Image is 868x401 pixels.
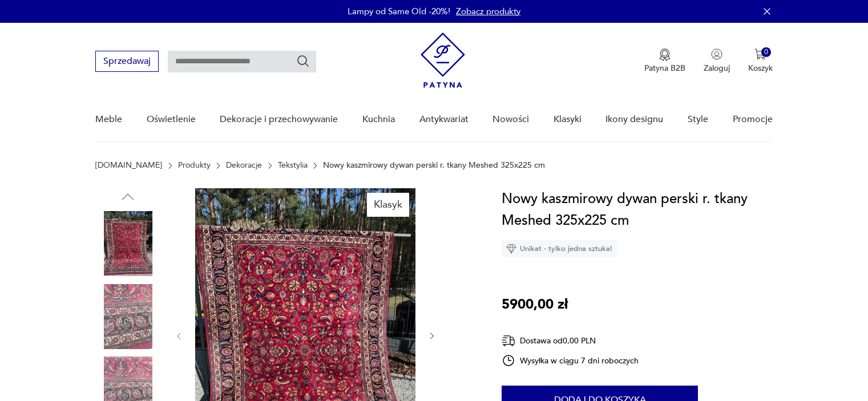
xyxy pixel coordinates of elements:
button: 0Koszyk [748,48,773,74]
a: Meble [95,98,122,141]
a: Ikona medaluPatyna B2B [644,48,685,74]
a: Dekoracje i przechowywanie [220,98,338,141]
button: Zaloguj [704,48,730,74]
a: Dekoracje [226,161,262,170]
p: Lampy od Same Old -20%! [348,6,450,17]
div: Dostawa od 0,00 PLN [502,334,639,348]
a: [DOMAIN_NAME] [95,161,162,170]
button: Szukaj [296,54,310,68]
img: Ikona diamentu [506,244,516,254]
img: Ikona dostawy [502,334,515,348]
p: Zaloguj [704,63,730,74]
a: Promocje [733,98,773,141]
img: Zdjęcie produktu Nowy kaszmirowy dywan perski r. tkany Meshed 325x225 cm [95,211,160,276]
a: Zobacz produkty [456,6,520,17]
button: Sprzedawaj [95,51,159,72]
div: Klasyk [367,193,409,217]
div: 0 [761,47,771,57]
a: Antykwariat [419,98,469,141]
a: Nowości [492,98,529,141]
button: Patyna B2B [644,48,685,74]
h1: Nowy kaszmirowy dywan perski r. tkany Meshed 325x225 cm [502,188,773,232]
p: Patyna B2B [644,63,685,74]
img: Ikona koszyka [754,48,766,60]
a: Ikony designu [605,98,663,141]
a: Produkty [178,161,211,170]
img: Ikonka użytkownika [711,48,722,60]
div: Unikat - tylko jedna sztuka! [502,240,617,257]
img: Zdjęcie produktu Nowy kaszmirowy dywan perski r. tkany Meshed 325x225 cm [95,284,160,349]
p: Koszyk [748,63,773,74]
a: Kuchnia [362,98,395,141]
div: Wysyłka w ciągu 7 dni roboczych [502,354,639,367]
a: Oświetlenie [147,98,196,141]
a: Tekstylia [278,161,308,170]
a: Sprzedawaj [95,58,159,66]
img: Ikona medalu [659,48,671,61]
a: Style [688,98,708,141]
a: Klasyki [554,98,582,141]
img: Patyna - sklep z meblami i dekoracjami vintage [421,33,465,88]
p: Nowy kaszmirowy dywan perski r. tkany Meshed 325x225 cm [323,161,545,170]
p: 5900,00 zł [502,294,568,315]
